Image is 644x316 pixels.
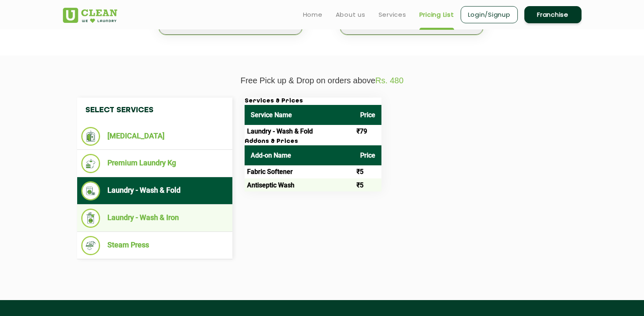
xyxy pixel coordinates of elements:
a: Pricing List [419,10,454,20]
th: Add-on Name [245,145,354,165]
td: ₹79 [354,125,381,138]
a: Franchise [524,6,582,23]
li: Laundry - Wash & Iron [81,209,228,228]
a: Home [303,10,323,20]
td: ₹5 [354,178,381,191]
th: Price [354,145,381,165]
a: Login/Signup [461,6,518,23]
h4: Select Services [77,98,232,123]
a: About us [336,10,365,20]
a: Services [379,10,406,20]
img: Steam Press [81,236,100,255]
li: Premium Laundry Kg [81,154,228,173]
img: Laundry - Wash & Fold [81,181,100,200]
p: Free Pick up & Drop on orders above [63,76,582,85]
td: Antiseptic Wash [245,178,354,191]
h3: Addons & Prices [245,138,381,145]
img: UClean Laundry and Dry Cleaning [63,8,117,23]
img: Dry Cleaning [81,127,100,146]
td: ₹5 [354,165,381,178]
img: Laundry - Wash & Iron [81,209,100,228]
span: Rs. 480 [375,76,403,85]
th: Service Name [245,105,354,125]
img: Premium Laundry Kg [81,154,100,173]
li: Laundry - Wash & Fold [81,181,228,200]
th: Price [354,105,381,125]
td: Fabric Softener [245,165,354,178]
h3: Services & Prices [245,98,381,105]
li: Steam Press [81,236,228,255]
td: Laundry - Wash & Fold [245,125,354,138]
li: [MEDICAL_DATA] [81,127,228,146]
